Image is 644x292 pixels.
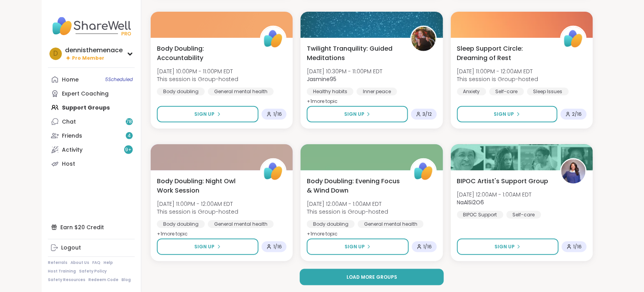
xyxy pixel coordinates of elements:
[457,88,486,96] div: Anxiety
[273,244,282,250] span: 1 / 16
[70,260,89,265] a: About Us
[157,88,205,96] div: Body doubling
[261,159,285,184] img: ShareWell
[53,49,58,59] span: d
[273,111,282,117] span: 1 / 16
[300,269,444,285] button: Load more groups
[62,146,83,154] div: Activity
[527,88,569,96] div: Sleep Issues
[561,27,586,51] img: ShareWell
[88,277,118,283] a: Redeem Code
[125,147,132,153] span: 9 +
[195,111,215,118] span: Sign Up
[424,244,432,250] span: 1 / 16
[62,132,82,140] div: Friends
[489,88,524,96] div: Self-care
[457,177,549,186] span: BIPOC Artist's Support Group
[307,239,408,255] button: Sign Up
[48,129,135,143] a: Friends4
[127,119,132,125] span: 78
[412,27,436,51] img: Jasmine95
[48,277,85,283] a: Safety Resources
[457,198,484,206] b: NaAlSi2O6
[157,177,252,195] span: Body Doubling: Night Owl Work Session
[208,88,274,96] div: General mental health
[307,44,401,63] span: Twilight Tranquility: Guided Meditations
[412,159,436,184] img: ShareWell
[48,157,135,171] a: Host
[195,243,215,250] span: Sign Up
[344,111,364,118] span: Sign Up
[79,269,107,274] a: Safety Policy
[457,75,538,83] span: This session is Group-hosted
[92,260,100,265] a: FAQ
[157,75,238,83] span: This session is Group-hosted
[62,160,75,168] div: Host
[128,133,131,139] span: 4
[208,220,274,228] div: General mental health
[307,177,401,195] span: Body Doubling: Evening Focus & Wind Down
[48,269,76,274] a: Host Training
[307,67,382,75] span: [DATE] 10:30PM - 11:00PM EDT
[345,243,365,250] span: Sign Up
[105,76,133,83] span: 5 Scheduled
[157,67,238,75] span: [DATE] 10:00PM - 11:00PM EDT
[358,220,424,228] div: General mental health
[307,88,354,96] div: Healthy habits
[48,241,135,255] a: Logout
[307,208,388,216] span: This session is Group-hosted
[457,106,558,122] button: Sign Up
[507,211,541,219] div: Self-care
[48,73,135,87] a: Home5Scheduled
[423,111,432,117] span: 3 / 12
[62,90,109,98] div: Expert Coaching
[157,208,238,216] span: This session is Group-hosted
[574,244,582,250] span: 1 / 16
[65,46,123,55] div: dennisthemenace
[347,274,397,281] span: Load more groups
[157,200,238,208] span: [DATE] 11:00PM - 12:00AM EDT
[457,44,552,63] span: Sleep Support Circle: Dreaming of Rest
[104,260,113,265] a: Help
[48,143,135,157] a: Activity9+
[457,67,538,75] span: [DATE] 11:00PM - 12:00AM EDT
[307,200,388,208] span: [DATE] 12:00AM - 1:00AM EDT
[357,88,397,96] div: Inner peace
[62,76,79,84] div: Home
[572,111,582,117] span: 2 / 16
[61,244,81,252] div: Logout
[157,220,205,228] div: Body doubling
[157,106,259,122] button: Sign Up
[307,106,408,122] button: Sign Up
[48,260,67,265] a: Referrals
[561,159,586,184] img: NaAlSi2O6
[307,220,355,228] div: Body doubling
[62,118,76,126] div: Chat
[157,44,252,63] span: Body Doubling: Accountability
[48,12,135,40] img: ShareWell Nav Logo
[457,211,503,219] div: BIPOC Support
[307,75,336,83] b: Jasmine95
[494,111,514,118] span: Sign Up
[157,239,259,255] button: Sign Up
[121,277,131,283] a: Blog
[494,243,515,250] span: Sign Up
[48,115,135,129] a: Chat78
[48,220,135,234] div: Earn $20 Credit
[261,27,285,51] img: ShareWell
[48,87,135,101] a: Expert Coaching
[72,55,104,62] span: Pro Member
[457,239,559,255] button: Sign Up
[457,191,532,198] span: [DATE] 12:00AM - 1:00AM EDT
